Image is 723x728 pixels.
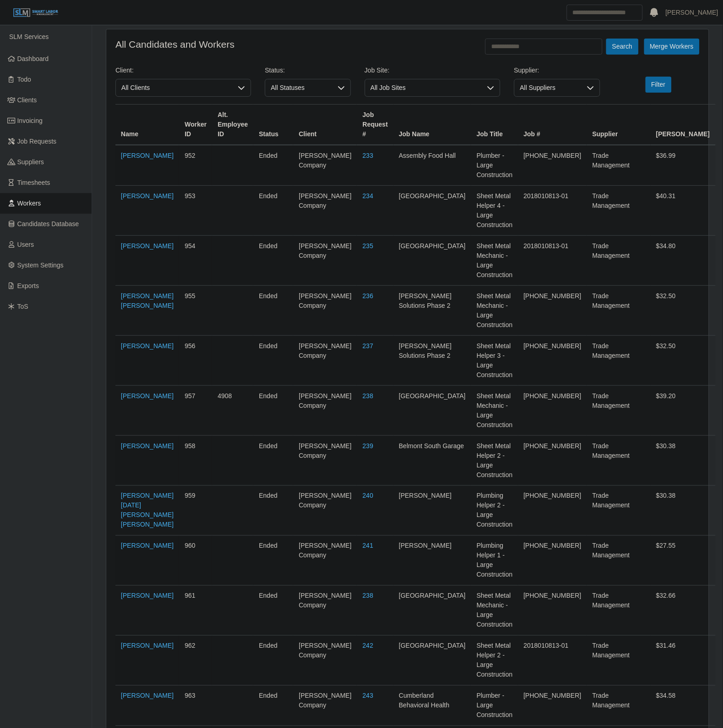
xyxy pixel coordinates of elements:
[394,186,471,236] td: [GEOGRAPHIC_DATA]
[121,342,174,350] a: [PERSON_NAME]
[212,105,253,145] th: Alt. Employee ID
[115,66,134,75] label: Client:
[293,686,357,726] td: [PERSON_NAME] Company
[587,336,651,386] td: Trade Management
[666,8,718,17] a: [PERSON_NAME]
[362,542,373,550] a: 241
[394,436,471,486] td: Belmont South Garage
[518,686,587,726] td: [PHONE_NUMBER]
[365,79,482,96] span: All Job Sites
[471,586,518,636] td: Sheet Metal Mechanic - Large Construction
[121,192,174,200] a: [PERSON_NAME]
[17,220,79,228] span: Candidates Database
[253,286,293,336] td: ended
[17,179,50,186] span: Timesheets
[293,436,357,486] td: [PERSON_NAME] Company
[17,76,31,83] span: Todo
[394,386,471,436] td: [GEOGRAPHIC_DATA]
[651,286,715,336] td: $32.50
[394,536,471,586] td: [PERSON_NAME]
[606,39,638,55] button: Search
[587,145,651,186] td: Trade Management
[518,536,587,586] td: [PHONE_NUMBER]
[471,486,518,536] td: Plumbing Helper 2 - Large Construction
[651,686,715,726] td: $34.58
[471,386,518,436] td: Sheet Metal Mechanic - Large Construction
[362,492,373,500] a: 240
[365,66,389,75] label: Job Site:
[121,642,174,650] a: [PERSON_NAME]
[651,386,715,436] td: $39.20
[567,5,643,21] input: Search
[362,292,373,300] a: 236
[293,286,357,336] td: [PERSON_NAME] Company
[17,241,34,248] span: Users
[394,145,471,186] td: Assembly Food Hall
[587,386,651,436] td: Trade Management
[179,436,212,486] td: 958
[651,436,715,486] td: $30.38
[471,236,518,286] td: Sheet Metal Mechanic - Large Construction
[471,186,518,236] td: Sheet Metal Helper 4 - Large Construction
[518,186,587,236] td: 2018010813-01
[651,145,715,186] td: $36.99
[471,536,518,586] td: Plumbing Helper 1 - Large Construction
[116,79,232,96] span: All Clients
[293,636,357,686] td: [PERSON_NAME] Company
[651,486,715,536] td: $30.38
[293,486,357,536] td: [PERSON_NAME] Company
[471,336,518,386] td: Sheet Metal Helper 3 - Large Construction
[587,236,651,286] td: Trade Management
[121,392,174,400] a: [PERSON_NAME]
[253,386,293,436] td: ended
[471,636,518,686] td: Sheet Metal Helper 2 - Large Construction
[17,138,57,145] span: Job Requests
[115,105,179,145] th: Name
[394,286,471,336] td: [PERSON_NAME] Solutions Phase 2
[293,536,357,586] td: [PERSON_NAME] Company
[394,686,471,726] td: Cumberland Behavioral Health
[394,486,471,536] td: [PERSON_NAME]
[265,79,332,96] span: All Statuses
[17,261,64,269] span: System Settings
[587,536,651,586] td: Trade Management
[293,336,357,386] td: [PERSON_NAME] Company
[17,158,44,166] span: Suppliers
[179,586,212,636] td: 961
[394,636,471,686] td: [GEOGRAPHIC_DATA]
[121,152,174,159] a: [PERSON_NAME]
[179,336,212,386] td: 956
[17,96,37,104] span: Clients
[179,536,212,586] td: 960
[253,236,293,286] td: ended
[293,386,357,436] td: [PERSON_NAME] Company
[253,145,293,186] td: ended
[362,642,373,650] a: 242
[518,486,587,536] td: [PHONE_NUMBER]
[362,342,373,350] a: 237
[471,686,518,726] td: Plumber - Large Construction
[394,336,471,386] td: [PERSON_NAME] Solutions Phase 2
[587,286,651,336] td: Trade Management
[471,145,518,186] td: Plumber - Large Construction
[17,55,49,62] span: Dashboard
[587,586,651,636] td: Trade Management
[17,282,39,289] span: Exports
[518,636,587,686] td: 2018010813-01
[515,79,581,96] span: All Suppliers
[362,192,373,200] a: 234
[587,186,651,236] td: Trade Management
[121,242,174,250] a: [PERSON_NAME]
[587,686,651,726] td: Trade Management
[179,145,212,186] td: 952
[17,303,28,310] span: ToS
[9,33,49,40] span: SLM Services
[253,586,293,636] td: ended
[394,586,471,636] td: [GEOGRAPHIC_DATA]
[293,145,357,186] td: [PERSON_NAME] Company
[471,436,518,486] td: Sheet Metal Helper 2 - Large Construction
[362,392,373,400] a: 238
[179,486,212,536] td: 959
[121,292,174,309] a: [PERSON_NAME] [PERSON_NAME]
[518,145,587,186] td: [PHONE_NUMBER]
